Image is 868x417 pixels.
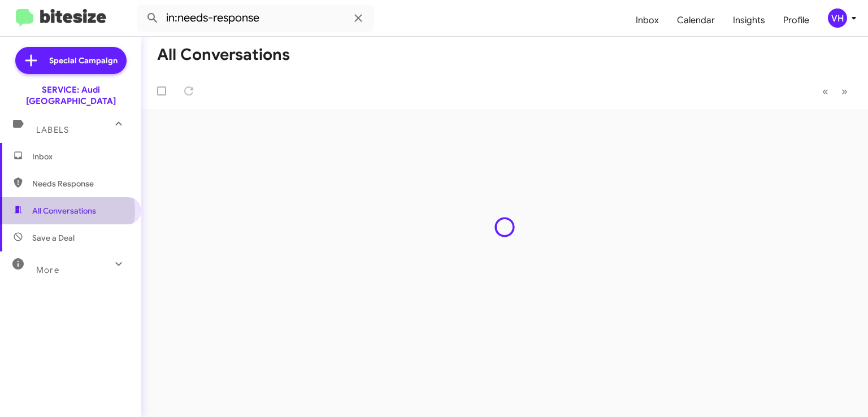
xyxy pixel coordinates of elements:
span: Needs Response [32,178,128,189]
button: Previous [815,80,835,103]
button: Next [835,80,854,103]
span: » [841,84,848,98]
a: Inbox [627,4,668,37]
span: All Conversations [32,205,96,216]
div: VH [828,8,847,28]
button: VH [818,8,856,28]
span: Labels [36,125,69,135]
span: Save a Deal [32,232,75,244]
nav: Page navigation example [816,80,854,103]
a: Insights [724,4,774,37]
a: Profile [774,4,818,37]
a: Special Campaign [15,47,127,74]
a: Calendar [668,4,724,37]
h1: All Conversations [157,46,290,64]
span: « [822,84,828,98]
span: More [36,265,59,275]
span: Special Campaign [49,55,118,66]
span: Inbox [32,151,128,162]
input: Search [137,5,374,32]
